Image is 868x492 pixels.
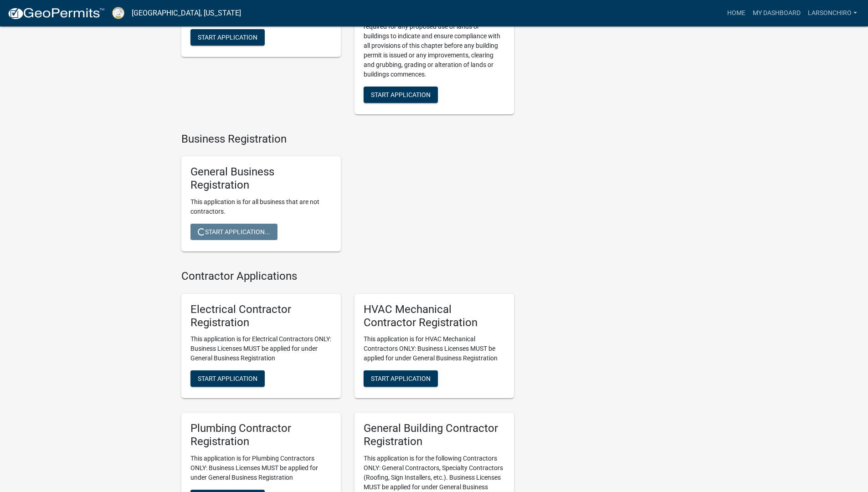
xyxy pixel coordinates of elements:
a: [GEOGRAPHIC_DATA], [US_STATE] [132,5,241,21]
a: LarsonChiro [804,5,861,22]
button: Start Application [364,87,438,103]
p: This application is for Electrical Contractors ONLY: Business Licenses MUST be applied for under ... [190,334,332,363]
img: Putnam County, Georgia [112,7,124,19]
button: Start Application [190,370,265,387]
p: This application is for Plumbing Contractors ONLY: Business Licenses MUST be applied for under Ge... [190,454,332,482]
span: Start Application [371,91,431,98]
span: Start Application... [198,228,270,236]
h4: Contractor Applications [181,270,514,283]
button: Start Application... [190,224,277,240]
h5: General Building Contractor Registration [364,422,505,448]
button: Start Application [190,29,265,46]
span: Start Application [198,33,257,41]
a: Home [724,5,749,22]
h5: Plumbing Contractor Registration [190,422,332,448]
h5: HVAC Mechanical Contractor Registration [364,303,505,329]
span: Start Application [198,375,257,382]
a: My Dashboard [749,5,804,22]
h4: Business Registration [181,133,514,146]
p: This application is for HVAC Mechanical Contractors ONLY: Business Licenses MUST be applied for u... [364,334,505,363]
h5: General Business Registration [190,165,332,192]
span: Start Application [371,375,431,382]
p: This application is for all business that are not contractors. [190,197,332,216]
h5: Electrical Contractor Registration [190,303,332,329]
button: Start Application [364,370,438,387]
